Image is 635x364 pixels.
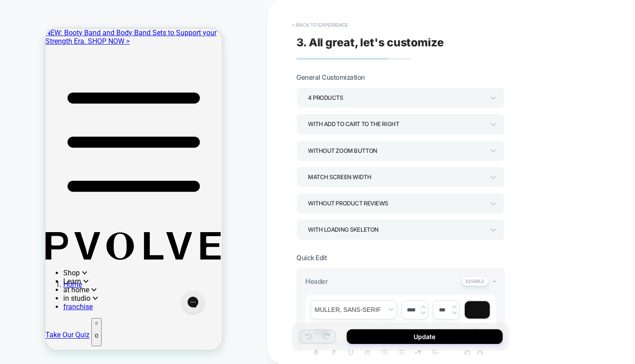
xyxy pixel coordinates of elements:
a: franchise [18,274,47,282]
div: Without Product Reviews [308,197,484,209]
div: WITH LOADING SKELETON [308,224,484,236]
span: at home [18,257,51,266]
span: General Customization [296,73,365,82]
p: 0 [49,304,53,311]
span: Shop [18,240,42,249]
button: 0 [46,290,56,318]
img: up [452,305,457,309]
span: font [311,301,397,319]
div: Without Zoom Button [308,145,484,157]
button: Update [347,329,503,344]
button: < Back to experience [287,18,352,32]
span: Learn [18,249,43,257]
span: in studio [18,266,53,274]
img: up [421,305,426,309]
span: Quick Edit [296,254,327,262]
img: down [421,311,426,315]
div: 4 Products [308,92,484,104]
span: - [493,277,496,285]
span: 3. All great, let's customize [296,36,444,49]
span: Header [305,277,328,286]
iframe: Gorgias live chat messenger [132,259,163,288]
img: down [452,311,457,315]
div: With add to cart to the right [308,118,484,130]
div: Match Screen Width [308,171,484,183]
